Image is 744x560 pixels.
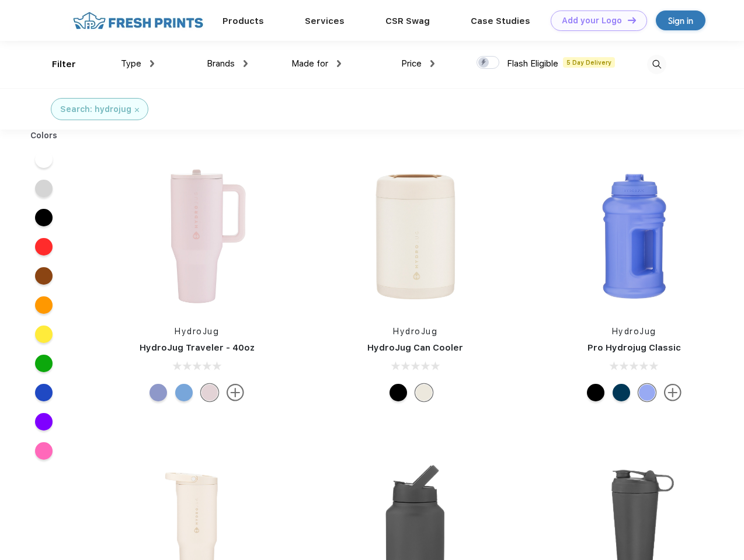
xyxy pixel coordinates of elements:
span: Type [121,58,141,69]
div: Sign in [668,14,693,27]
img: dropdown.png [337,60,341,67]
div: Filter [52,58,76,71]
a: Sign in [656,10,705,30]
img: dropdown.png [430,60,434,67]
div: Riptide [175,384,193,401]
span: Brands [207,58,235,69]
div: Pink Sand [201,384,218,401]
div: Black [587,384,604,401]
div: Navy [613,384,630,401]
a: Products [222,16,264,26]
img: func=resize&h=266 [119,159,274,314]
a: HydroJug [175,327,219,336]
a: HydroJug Traveler - 40oz [140,342,255,353]
div: Add your Logo [562,16,622,26]
span: Flash Eligible [507,58,558,69]
a: HydroJug Can Cooler [367,342,463,353]
img: func=resize&h=266 [338,159,493,314]
span: Made for [291,58,328,69]
img: func=resize&h=266 [557,159,712,314]
span: Price [401,58,422,69]
div: Search: hydrojug [60,103,131,116]
img: DT [628,17,636,23]
div: Hyper Blue [638,384,656,401]
img: more.svg [227,384,244,401]
div: Peri [150,384,167,401]
a: HydroJug [612,327,656,336]
img: more.svg [664,384,682,401]
a: Pro Hydrojug Classic [587,342,681,353]
img: fo%20logo%202.webp [69,10,207,31]
div: Colors [22,129,67,142]
div: Cream [415,384,433,401]
a: HydroJug [393,327,437,336]
span: 5 Day Delivery [563,57,615,68]
img: dropdown.png [244,60,248,67]
img: filter_cancel.svg [135,108,139,112]
img: dropdown.png [150,60,154,67]
img: desktop_search.svg [647,55,666,74]
div: Black [390,384,407,401]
